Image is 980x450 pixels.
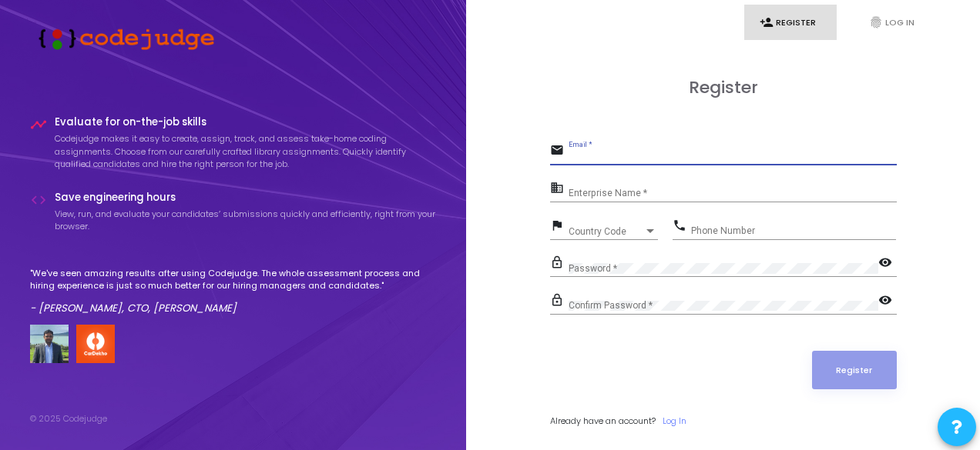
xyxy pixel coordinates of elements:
a: person_addRegister [744,5,837,41]
em: - [PERSON_NAME], CTO, [PERSON_NAME] [30,301,237,315]
mat-icon: flag [550,218,569,236]
h4: Evaluate for on-the-job skills [55,116,437,128]
mat-icon: lock_outline [550,255,569,273]
img: company-logo [76,325,115,363]
i: fingerprint [869,15,883,29]
span: Country Code [569,227,644,236]
i: code [30,192,47,208]
i: timeline [30,116,47,133]
input: Email [569,151,897,162]
input: Enterprise Name [569,188,897,199]
h4: Save engineering hours [55,192,437,204]
mat-icon: visibility [878,255,897,273]
img: user image [30,325,69,363]
button: Register [812,351,897,389]
i: person_add [760,15,774,29]
h3: Register [550,78,897,98]
a: fingerprintLog In [854,5,946,41]
p: View, run, and evaluate your candidates’ submissions quickly and efficiently, right from your bro... [55,208,437,233]
mat-icon: business [550,180,569,198]
mat-icon: lock_outline [550,292,569,311]
mat-icon: visibility [878,292,897,311]
mat-icon: email [550,142,569,161]
a: Log In [663,415,686,428]
p: Codejudge makes it easy to create, assign, track, and assess take-home coding assignments. Choose... [55,132,437,171]
input: Phone Number [691,225,896,236]
div: © 2025 Codejudge [30,412,107,425]
p: "We've seen amazing results after using Codejudge. The whole assessment process and hiring experi... [30,267,437,292]
span: Already have an account? [550,415,656,427]
mat-icon: phone [673,218,691,236]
